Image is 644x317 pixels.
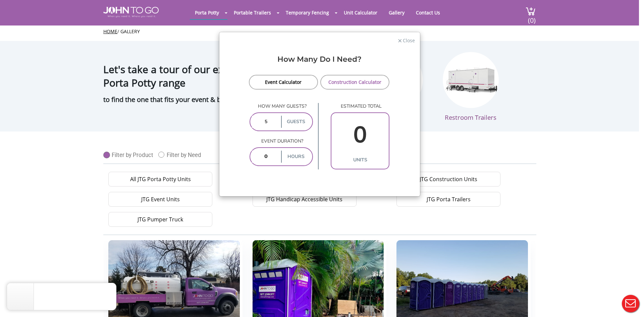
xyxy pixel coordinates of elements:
[250,138,313,145] p: Event duration?
[281,151,311,163] label: hours
[224,54,415,74] div: How Many Do I Need?
[617,290,644,317] button: Live Chat
[252,116,280,128] input: 0
[320,75,390,90] a: Construction Calculator
[331,103,389,110] p: estimated total
[281,116,311,128] label: guests
[402,37,415,43] span: Close
[398,37,415,44] button: Close
[333,154,387,166] label: units
[333,116,387,154] input: 0
[252,151,280,163] input: 0
[249,75,318,90] a: Event Calculator
[398,35,402,45] span: ×
[250,103,313,110] p: How many guests?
